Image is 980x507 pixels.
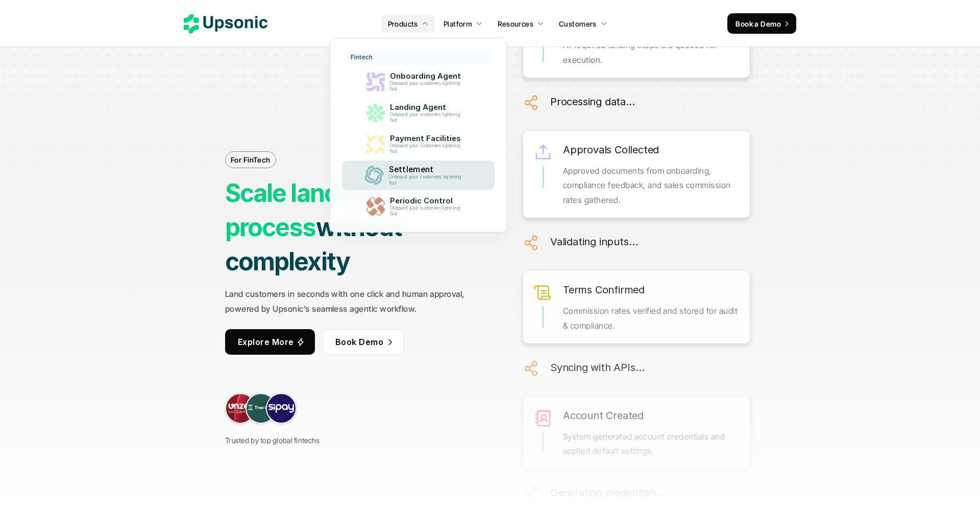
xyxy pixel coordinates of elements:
[345,99,492,127] a: Landing AgentOnboard your customers lightning fast
[389,196,465,205] p: Periodic Control
[388,18,418,29] p: Products
[225,213,406,277] strong: without complexity
[389,205,464,217] p: Onboard your customers lightning fast
[389,103,465,112] p: Landing Agent
[345,130,492,158] a: Payment FacilitiesOnboard your customers lightning fast
[225,434,320,447] p: Trusted by top global fintechs
[382,14,435,33] a: Products
[563,281,645,298] h6: Terms Confirmed
[225,329,315,355] a: Explore More
[388,174,465,186] p: Onboard your customers lightning fast
[389,81,464,92] p: Onboard your customers lightning fast
[736,18,781,29] p: Book a Demo
[238,334,294,349] p: Explore More
[225,178,377,242] strong: Scale landing process
[563,304,740,333] p: Commission rates verified and stored for audit & compliance.
[563,164,740,208] p: Approved documents from onboarding, compliance feedback, and sales commission rates gathered.
[498,18,533,29] p: Resources
[341,160,494,190] a: SettlementOnboard your customers lightning fast
[345,67,492,96] a: Onboarding AgentOnboard your customers lightning fast
[563,141,659,158] h6: Approvals Collected
[225,289,467,314] strong: Land customers in seconds with one click and human approval, powered by Upsonic’s seamless agenti...
[389,143,464,154] p: Onboard your customers lightning fast
[335,334,383,349] p: Book Demo
[231,154,271,165] p: For FinTech
[559,18,597,29] p: Customers
[345,192,492,221] a: Periodic ControlOnboard your customers lightning fast
[563,429,740,459] p: System generated account credentials and applied default settings.
[323,329,404,355] a: Book Demo
[444,18,472,29] p: Platform
[351,54,373,61] p: Fintech
[550,233,638,250] h6: Validating inputs…
[550,93,635,110] h6: Processing data…
[563,407,644,424] h6: Account Created
[550,359,644,376] h6: Syncing with APIs…
[389,112,464,123] p: Onboard your customers lightning fast
[550,484,666,501] h6: Generating credentials…
[389,134,465,143] p: Payment Facilities
[563,38,740,67] p: All required landing steps are queued for execution.
[389,72,465,81] p: Onboarding Agent
[388,165,467,175] p: Settlement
